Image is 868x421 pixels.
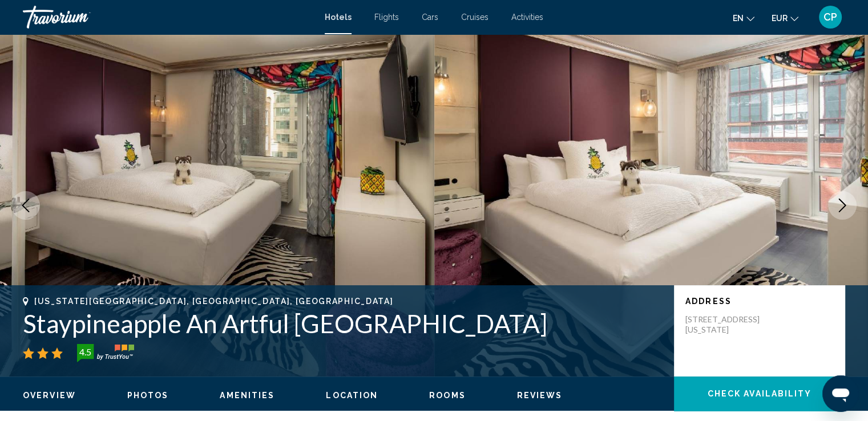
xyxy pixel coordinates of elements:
p: [STREET_ADDRESS][US_STATE] [685,314,777,335]
button: Reviews [517,390,563,400]
a: Activities [511,13,543,22]
button: Change language [733,10,754,26]
span: Check Availability [708,390,812,399]
button: Overview [23,390,76,400]
span: Amenities [220,391,274,400]
span: EUR [772,14,788,23]
button: Change currency [772,10,798,26]
span: [US_STATE][GEOGRAPHIC_DATA], [GEOGRAPHIC_DATA], [GEOGRAPHIC_DATA] [34,297,393,306]
span: en [733,14,744,23]
button: Check Availability [674,377,845,411]
span: Reviews [517,391,563,400]
button: Amenities [220,390,274,400]
button: Photos [127,390,169,400]
span: Photos [127,391,169,400]
button: Previous image [11,191,40,220]
span: Overview [23,391,76,400]
p: Address [685,297,834,306]
h1: Staypineapple An Artful [GEOGRAPHIC_DATA] [23,309,663,338]
a: Cars [422,13,438,22]
button: Rooms [429,390,466,400]
div: 4.5 [74,345,96,359]
iframe: Bouton de lancement de la fenêtre de messagerie [822,375,859,412]
button: Location [326,390,378,400]
a: Flights [374,13,399,22]
span: Location [326,391,378,400]
img: trustyou-badge-hor.svg [77,344,134,362]
a: Hotels [325,13,352,22]
span: CP [823,11,837,23]
a: Cruises [461,13,488,22]
span: Rooms [429,391,466,400]
button: User Menu [815,5,845,29]
button: Next image [828,191,857,220]
a: Travorium [23,6,313,29]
